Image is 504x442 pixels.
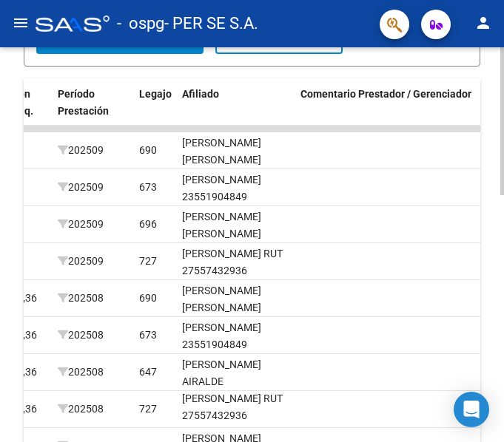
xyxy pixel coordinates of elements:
[295,78,480,143] datatable-header-cell: Comentario Prestador / Gerenciador
[139,88,172,100] span: Legajo
[133,78,176,143] datatable-header-cell: Legajo
[300,88,471,100] span: Comentario Prestador / Gerenciador
[139,253,157,270] div: 727
[182,88,219,100] span: Afiliado
[58,403,104,415] span: 202508
[139,327,157,344] div: 673
[47,35,193,48] span: Buscar Comprobante
[58,88,109,117] span: Período Prestación
[58,292,104,304] span: 202508
[226,35,332,48] span: Borrar Filtros
[58,329,104,341] span: 202508
[182,171,289,205] div: [PERSON_NAME] 23551904849
[182,390,289,424] div: [PERSON_NAME] RUT 27557432936
[182,319,289,353] div: [PERSON_NAME] 23551904849
[182,356,289,424] div: [PERSON_NAME] AIRALDE [PERSON_NAME] 20573970366
[139,142,157,159] div: 690
[139,179,157,196] div: 673
[139,401,157,418] div: 727
[182,135,289,185] div: [PERSON_NAME] [PERSON_NAME] 20557616560
[454,392,489,427] div: Open Intercom Messenger
[176,78,295,143] datatable-header-cell: Afiliado
[58,144,104,156] span: 202509
[139,290,157,307] div: 690
[139,364,157,381] div: 647
[58,255,104,267] span: 202509
[182,282,289,333] div: [PERSON_NAME] [PERSON_NAME] 20557616560
[52,78,133,143] datatable-header-cell: Período Prestación
[474,14,492,32] mat-icon: person
[182,208,289,259] div: [PERSON_NAME] [PERSON_NAME] 27565098212
[164,7,258,40] span: - PER SE S.A.
[139,216,157,233] div: 696
[58,218,104,230] span: 202509
[58,181,104,193] span: 202509
[117,7,164,40] span: - ospg
[12,14,30,32] mat-icon: menu
[58,366,104,378] span: 202508
[182,245,289,279] div: [PERSON_NAME] RUT 27557432936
